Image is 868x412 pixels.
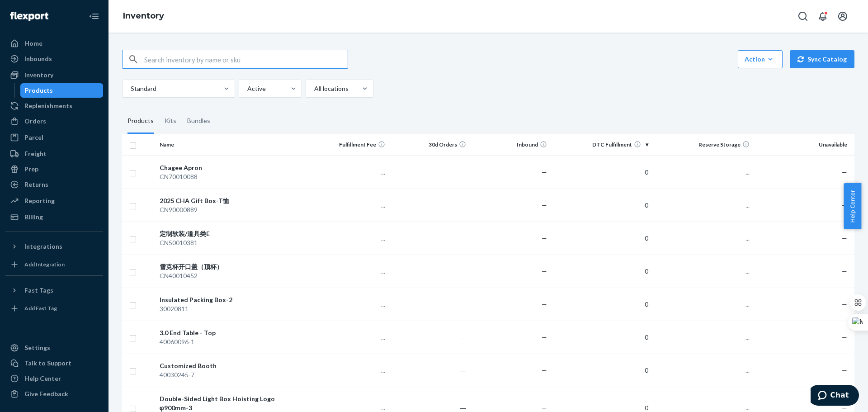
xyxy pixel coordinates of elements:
img: Flexport logo [10,12,48,21]
td: ― [389,255,470,288]
a: Reporting [5,194,103,208]
button: Fast Tags [5,283,103,298]
div: 雪克杯开口盖（顶杯） [160,262,304,271]
a: Add Fast Tag [5,301,103,316]
td: 0 [551,321,652,354]
span: — [542,234,547,242]
div: Products [127,109,154,134]
div: Inventory [24,71,53,80]
td: 0 [551,288,652,321]
p: ... [311,300,385,309]
a: Inbounds [5,52,103,66]
input: Active [246,84,247,93]
th: Reserve Storage [652,134,753,156]
div: Orders [24,117,46,126]
td: ― [389,354,470,387]
div: Parcel [24,133,43,142]
div: Talk to Support [24,359,71,368]
a: Orders [5,114,103,128]
input: Search inventory by name or sku [144,50,348,68]
span: — [542,267,547,275]
div: Give Feedback [24,389,68,398]
span: — [842,404,847,412]
div: Bundles [187,109,210,134]
a: Billing [5,210,103,224]
p: ... [311,168,385,177]
p: ... [656,201,750,210]
p: ... [311,333,385,342]
a: Inventory [5,68,103,82]
p: ... [311,366,385,375]
button: Open notifications [814,7,832,25]
td: ― [389,321,470,354]
div: Integrations [24,242,62,251]
div: Fast Tags [24,286,53,295]
a: Returns [5,177,103,192]
button: Integrations [5,239,103,254]
div: Add Fast Tag [24,304,57,312]
span: — [542,333,547,341]
button: Sync Catalog [790,50,854,68]
a: Parcel [5,130,103,145]
div: 40060096-1 [160,337,304,346]
p: ... [656,168,750,177]
td: ― [389,156,470,189]
div: 定制软装/道具类E [160,229,304,238]
div: Home [24,39,42,48]
span: — [542,168,547,176]
p: ... [311,234,385,243]
button: Help Center [844,183,861,229]
div: CN90000889 [160,205,304,214]
td: 0 [551,189,652,222]
div: Customized Booth [160,361,304,370]
td: ― [389,189,470,222]
td: ― [389,288,470,321]
input: Standard [130,84,131,93]
button: Open Search Box [794,7,812,25]
button: Give Feedback [5,387,103,401]
a: Replenishments [5,99,103,113]
div: CN50010381 [160,238,304,247]
th: Fulfillment Fee [308,134,389,156]
a: Freight [5,147,103,161]
div: Help Center [24,374,61,383]
ol: breadcrumbs [116,3,171,29]
th: Unavailable [753,134,854,156]
div: 40030245-7 [160,370,304,379]
a: Home [5,36,103,51]
span: — [842,168,847,176]
button: Action [738,50,783,68]
td: 0 [551,222,652,255]
span: — [542,201,547,209]
div: Freight [24,149,47,158]
div: Settings [24,343,50,352]
button: Close Navigation [85,7,103,25]
td: 0 [551,156,652,189]
td: 0 [551,354,652,387]
div: Action [745,55,776,64]
span: — [842,333,847,341]
span: — [542,404,547,412]
button: Open account menu [834,7,852,25]
span: — [842,366,847,374]
div: CN40010452 [160,271,304,280]
p: ... [311,267,385,276]
p: ... [656,366,750,375]
span: — [842,267,847,275]
span: — [842,300,847,308]
span: — [842,201,847,209]
th: Name [156,134,308,156]
a: Prep [5,162,103,176]
div: Prep [24,165,38,174]
div: Kits [165,109,176,134]
div: Reporting [24,196,55,205]
div: Add Integration [24,260,65,268]
p: ... [656,333,750,342]
p: ... [656,234,750,243]
th: DTC Fulfillment [551,134,652,156]
p: ... [656,267,750,276]
a: Inventory [123,11,164,21]
td: ― [389,222,470,255]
